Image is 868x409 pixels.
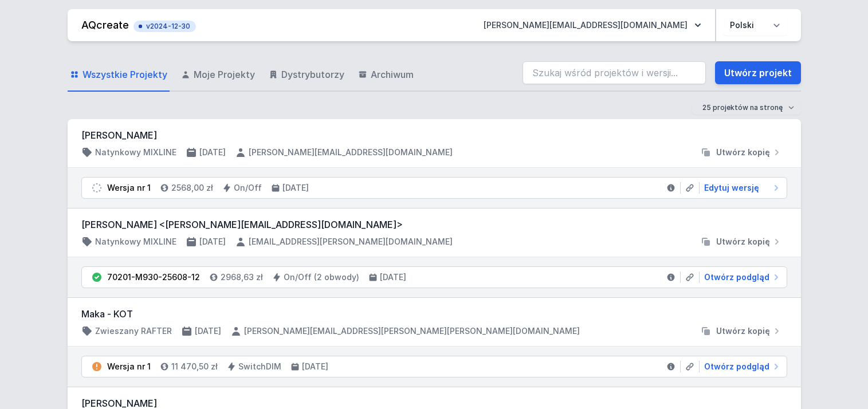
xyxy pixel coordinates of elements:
h4: On/Off [234,182,262,194]
span: Utwórz kopię [716,147,770,158]
h3: [PERSON_NAME] <[PERSON_NAME][EMAIL_ADDRESS][DOMAIN_NAME]> [81,218,787,231]
a: Otwórz podgląd [700,272,782,283]
a: Moje Projekty [179,58,257,92]
a: Otwórz podgląd [700,361,782,372]
h4: [EMAIL_ADDRESS][PERSON_NAME][DOMAIN_NAME] [249,236,453,247]
span: Dystrybutorzy [281,68,344,81]
div: 70201-M930-25608-12 [107,272,200,283]
h4: [DATE] [282,182,309,194]
span: Edytuj wersję [704,182,759,194]
div: Wersja nr 1 [107,182,151,194]
select: Wybierz język [723,15,787,36]
span: Utwórz kopię [716,236,770,247]
span: Wszystkie Projekty [83,68,167,81]
h4: [PERSON_NAME][EMAIL_ADDRESS][DOMAIN_NAME] [249,147,453,158]
button: v2024-12-30 [133,18,196,32]
h4: [PERSON_NAME][EMAIL_ADDRESS][PERSON_NAME][PERSON_NAME][DOMAIN_NAME] [244,325,580,337]
h3: Maka - KOT [81,307,787,321]
span: Otwórz podgląd [704,272,769,283]
h4: Natynkowy MIXLINE [95,147,176,158]
button: Utwórz kopię [696,236,787,247]
span: Moje Projekty [194,68,255,81]
h4: [DATE] [195,325,221,337]
h4: [DATE] [199,147,226,158]
h4: [DATE] [199,236,226,247]
span: Utwórz kopię [716,325,770,337]
span: Archiwum [371,68,414,81]
a: AQcreate [81,19,129,31]
h4: On/Off (2 obwody) [284,272,359,283]
h4: [DATE] [302,361,328,372]
span: Otwórz podgląd [704,361,769,372]
span: v2024-12-30 [139,22,190,31]
h3: [PERSON_NAME] [81,128,787,142]
button: [PERSON_NAME][EMAIL_ADDRESS][DOMAIN_NAME] [474,15,710,36]
a: Utwórz projekt [715,61,801,84]
a: Dystrybutorzy [266,58,347,92]
div: Wersja nr 1 [107,361,151,372]
h4: 2968,63 zł [221,272,263,283]
h4: Natynkowy MIXLINE [95,236,176,247]
h4: SwitchDIM [238,361,281,372]
a: Archiwum [356,58,416,92]
button: Utwórz kopię [696,147,787,158]
img: draft.svg [91,182,103,194]
h4: Zwieszany RAFTER [95,325,172,337]
h4: [DATE] [380,272,406,283]
h4: 11 470,50 zł [171,361,218,372]
a: Wszystkie Projekty [68,58,170,92]
a: Edytuj wersję [700,182,782,194]
h4: 2568,00 zł [171,182,213,194]
button: Utwórz kopię [696,325,787,337]
input: Szukaj wśród projektów i wersji... [523,61,706,84]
